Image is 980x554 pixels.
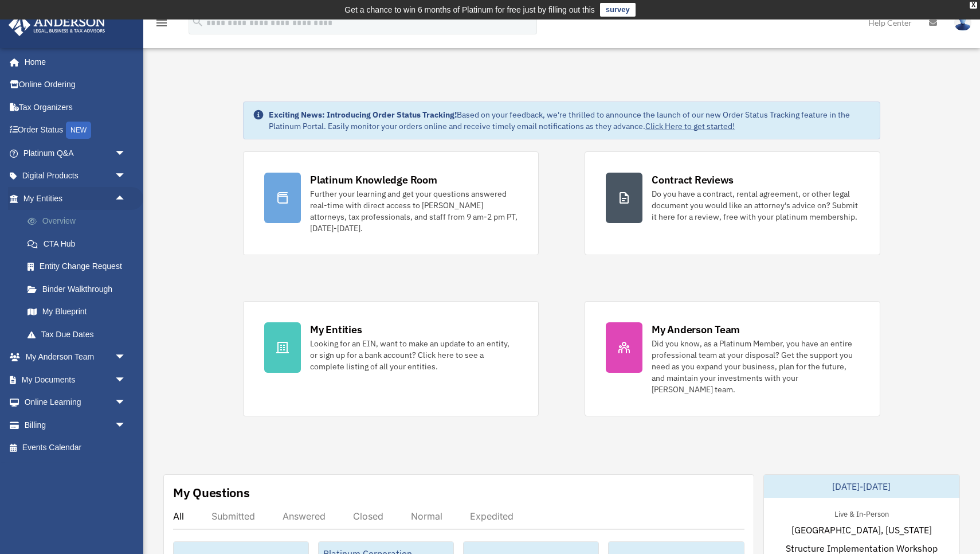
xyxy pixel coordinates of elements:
div: All [173,510,184,522]
a: Platinum Knowledge Room Further your learning and get your questions answered real-time with dire... [243,151,539,255]
div: My Anderson Team [652,322,740,337]
a: CTA Hub [16,232,143,255]
span: arrow_drop_up [115,187,138,210]
div: Further your learning and get your questions answered real-time with direct access to [PERSON_NAM... [310,188,518,234]
span: arrow_drop_down [115,165,138,188]
a: My Documentsarrow_drop_down [8,368,143,391]
strong: Exciting News: Introducing Order Status Tracking! [269,110,457,120]
div: Normal [411,510,442,522]
a: Online Learningarrow_drop_down [8,391,143,414]
a: Online Ordering [8,73,143,96]
a: My Blueprint [16,301,143,323]
div: Submitted [211,510,255,522]
a: My Entities Looking for an EIN, want to make an update to an entity, or sign up for a bank accoun... [243,301,539,416]
div: Platinum Knowledge Room [310,173,437,187]
span: arrow_drop_down [115,346,138,369]
a: Platinum Q&Aarrow_drop_down [8,142,143,165]
a: Order StatusNEW [8,119,143,142]
a: My Anderson Teamarrow_drop_down [8,346,143,369]
div: Do you have a contract, rental agreement, or other legal document you would like an attorney's ad... [652,188,859,223]
a: Overview [16,210,143,233]
span: arrow_drop_down [115,142,138,165]
img: User Pic [954,14,971,31]
img: Anderson Advisors Platinum Portal [5,14,109,36]
span: arrow_drop_down [115,391,138,415]
a: Tax Organizers [8,96,143,119]
div: Answered [283,510,326,522]
div: My Entities [310,322,362,337]
div: Expedited [470,510,513,522]
span: arrow_drop_down [115,413,138,437]
a: Home [8,50,138,73]
a: Click Here to get started! [645,121,735,131]
span: [GEOGRAPHIC_DATA], [US_STATE] [791,523,932,537]
a: My Anderson Team Did you know, as a Platinum Member, you have an entire professional team at your... [585,301,880,416]
div: [DATE]-[DATE] [764,475,960,498]
div: NEW [66,122,91,139]
div: My Questions [173,484,250,501]
div: close [970,2,977,9]
div: Contract Reviews [652,173,734,187]
a: Billingarrow_drop_down [8,413,143,436]
a: Tax Due Dates [16,323,143,346]
div: Closed [353,510,383,522]
a: My Entitiesarrow_drop_up [8,187,143,210]
span: arrow_drop_down [115,368,138,392]
a: menu [155,20,168,30]
div: Looking for an EIN, want to make an update to an entity, or sign up for a bank account? Click her... [310,338,518,372]
div: Get a chance to win 6 months of Platinum for free just by filling out this [344,3,595,17]
a: Entity Change Request [16,255,143,278]
div: Did you know, as a Platinum Member, you have an entire professional team at your disposal? Get th... [652,338,859,395]
div: Live & In-Person [825,507,898,519]
div: Based on your feedback, we're thrilled to announce the launch of our new Order Status Tracking fe... [269,109,871,132]
a: Contract Reviews Do you have a contract, rental agreement, or other legal document you would like... [585,151,880,255]
a: Binder Walkthrough [16,278,143,301]
i: search [191,15,204,28]
a: Events Calendar [8,436,143,459]
a: survey [600,3,636,17]
a: Digital Productsarrow_drop_down [8,165,143,188]
i: menu [155,16,168,30]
